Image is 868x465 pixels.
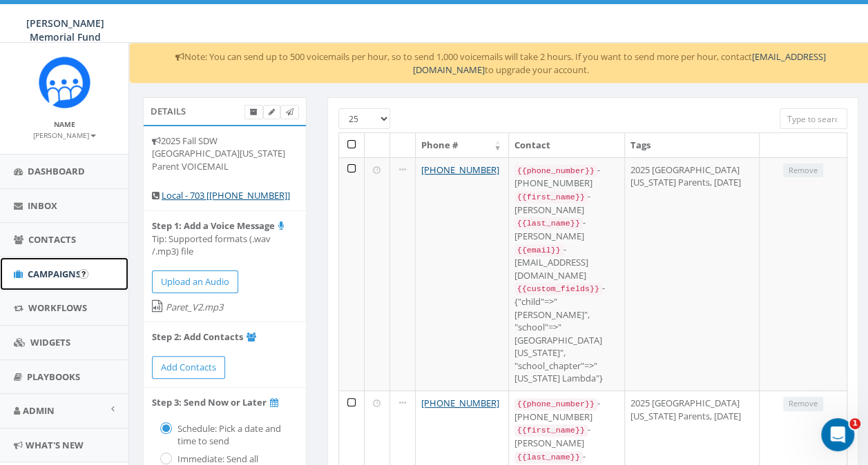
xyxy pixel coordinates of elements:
input: Type to search [780,108,847,129]
label: Schedule: Pick a date and time to send [174,422,289,448]
code: {{last_name}} [514,451,583,464]
label: Paret_V2.mp3 [152,293,298,314]
span: Contacts [28,233,76,246]
span: 1 [849,418,860,429]
th: Phone #: activate to sort column ascending [416,133,509,157]
div: - {"child"=>"[PERSON_NAME]", "school"=>"[GEOGRAPHIC_DATA][US_STATE]", "school_chapter"=>"[US_STAT... [514,281,619,385]
code: {{phone_number}} [514,398,597,410]
span: Add Contacts [161,361,216,373]
code: {{first_name}} [514,191,588,204]
div: - [PERSON_NAME] [514,216,619,242]
div: - [EMAIL_ADDRESS][DOMAIN_NAME] [514,243,619,282]
a: [PHONE_NUMBER] [421,397,499,409]
small: Name [54,119,75,129]
code: {{last_name}} [514,217,583,230]
code: {{first_name}} [514,424,588,437]
span: Playbooks [27,370,80,383]
button: Upload an Audio [152,270,238,293]
div: - [PHONE_NUMBER] [514,397,619,423]
td: 2025 [GEOGRAPHIC_DATA] [US_STATE] Parents, [DATE] [625,157,760,390]
b: Step 1: Add a Voice Message [152,219,275,232]
a: [PERSON_NAME] [33,128,96,141]
img: Rally_Corp_Icon.png [39,57,90,108]
div: Details [143,97,307,125]
code: {{phone_number}} [514,165,597,177]
span: What's New [26,439,84,451]
b: Step 3: Send Now or Later [152,396,267,408]
th: Contact [509,133,626,157]
div: - [PERSON_NAME] [514,190,619,216]
iframe: Intercom live chat [821,418,854,451]
li: 2025 Fall SDW [GEOGRAPHIC_DATA][US_STATE] Parent VOICEMAIL [144,126,306,181]
span: Archive Campaign [250,106,258,117]
span: [PERSON_NAME] Memorial Fund [26,17,104,43]
span: Workflows [28,301,87,314]
a: [EMAIL_ADDRESS][DOMAIN_NAME] [413,50,827,76]
span: Dashboard [28,165,85,177]
span: Send Test RVM [286,106,293,117]
span: Widgets [30,336,70,348]
span: Campaigns [28,268,81,280]
span: Edit Campaign Title [269,106,275,117]
span: Inbox [28,199,57,212]
th: Tags [625,133,760,157]
code: {{email}} [514,244,563,257]
a: [PHONE_NUMBER] [421,164,499,176]
input: Submit [79,269,88,279]
small: [PERSON_NAME] [33,130,96,140]
div: - [PHONE_NUMBER] [514,164,619,190]
b: Step 2: Add Contacts [152,330,243,343]
a: Local - 703 [[PHONE_NUMBER]] [162,189,290,201]
span: Admin [23,404,55,417]
a: Add Contacts [152,356,225,379]
div: - [PERSON_NAME] [514,423,619,449]
l: Tip: Supported formats (.wav /.mp3) file [152,232,271,258]
code: {{custom_fields}} [514,283,602,295]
